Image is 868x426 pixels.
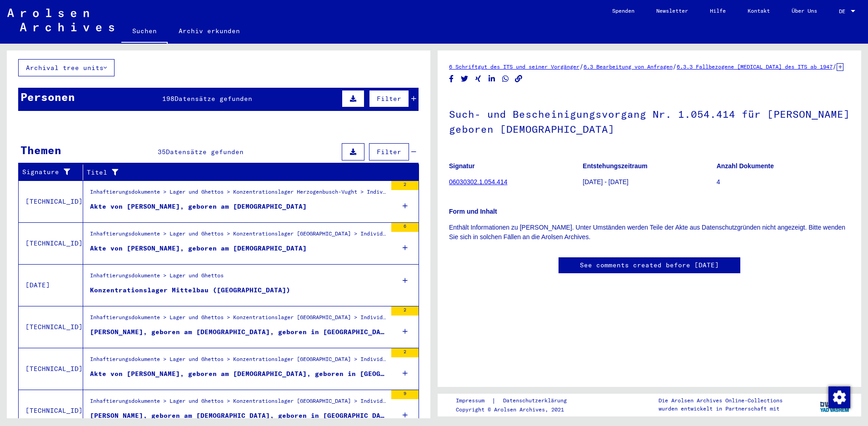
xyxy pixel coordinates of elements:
[90,188,387,200] div: Inhaftierungsdokumente > Lager und Ghettos > Konzentrationslager Herzogenbusch-Vught > Individuel...
[369,143,409,160] button: Filter
[90,286,290,295] div: Konzentrationslager Mittelbau ([GEOGRAPHIC_DATA])
[7,9,114,31] img: Arolsen_neg.svg
[449,223,850,242] p: Enthält Informationen zu [PERSON_NAME]. Unter Umständen werden Teile der Akte aus Datenschutzgrün...
[839,8,849,15] span: DE
[18,59,115,76] button: Archival tree units
[162,95,175,103] span: 198
[20,89,75,105] div: Personen
[658,396,783,405] p: Die Arolsen Archives Online-Collections
[90,230,387,242] div: Inhaftierungsdokumente > Lager und Ghettos > Konzentrationslager [GEOGRAPHIC_DATA] > Individuelle...
[677,63,833,70] a: 6.3.3 Fallbezogene [MEDICAL_DATA] des ITS ab 1947
[456,396,492,406] a: Impressum
[579,62,584,70] span: /
[818,393,852,416] img: yv_logo.png
[90,411,387,421] div: [PERSON_NAME], geboren am [DEMOGRAPHIC_DATA], geboren in [GEOGRAPHIC_DATA], KR. PR. STARGARD
[168,20,251,42] a: Archiv erkunden
[87,168,401,177] div: Titel
[90,202,307,211] div: Akte von [PERSON_NAME], geboren am [DEMOGRAPHIC_DATA]
[90,327,387,337] div: [PERSON_NAME], geboren am [DEMOGRAPHIC_DATA], geboren in [GEOGRAPHIC_DATA]
[175,95,252,103] span: Datensätze gefunden
[449,162,475,170] b: Signatur
[580,261,719,270] a: See comments created before [DATE]
[456,396,578,406] div: |
[583,162,647,170] b: Entstehungszeitraum
[19,348,83,390] td: [TECHNICAL_ID]
[391,348,419,357] div: 2
[90,244,307,253] div: Akte von [PERSON_NAME], geboren am [DEMOGRAPHIC_DATA]
[369,90,409,107] button: Filter
[514,73,524,85] button: Copy link
[828,386,850,408] img: Zustimmung ändern
[717,177,850,187] p: 4
[496,396,578,406] a: Datenschutzerklärung
[447,73,456,85] button: Share on Facebook
[449,208,497,215] b: Form und Inhalt
[487,73,497,85] button: Share on LinkedIn
[391,390,419,399] div: 9
[460,73,469,85] button: Share on Twitter
[501,73,510,85] button: Share on WhatsApp
[717,162,774,170] b: Anzahl Dokumente
[449,178,507,185] a: 06030302.1.054.414
[391,306,419,316] div: 2
[456,406,578,414] p: Copyright © Arolsen Archives, 2021
[19,306,83,348] td: [TECHNICAL_ID]
[377,148,401,156] span: Filter
[90,369,387,379] div: Akte von [PERSON_NAME], geboren am [DEMOGRAPHIC_DATA], geboren in [GEOGRAPHIC_DATA]
[584,63,673,70] a: 6.3 Bearbeitung von Anfragen
[87,165,410,180] div: Titel
[449,63,579,70] a: 6 Schriftgut des ITS und seiner Vorgänger
[90,355,387,368] div: Inhaftierungsdokumente > Lager und Ghettos > Konzentrationslager [GEOGRAPHIC_DATA] > Individuelle...
[90,313,387,326] div: Inhaftierungsdokumente > Lager und Ghettos > Konzentrationslager [GEOGRAPHIC_DATA] > Individuelle...
[19,264,83,306] td: [DATE]
[90,271,224,284] div: Inhaftierungsdokumente > Lager und Ghettos
[377,95,401,103] span: Filter
[474,73,483,85] button: Share on Xing
[22,165,85,180] div: Signature
[833,62,837,70] span: /
[658,405,783,413] p: wurden entwickelt in Partnerschaft mit
[673,62,677,70] span: /
[449,93,850,148] h1: Such- und Bescheinigungsvorgang Nr. 1.054.414 für [PERSON_NAME] geboren [DEMOGRAPHIC_DATA]
[90,397,387,410] div: Inhaftierungsdokumente > Lager und Ghettos > Konzentrationslager [GEOGRAPHIC_DATA] > Individuelle...
[121,20,168,44] a: Suchen
[583,177,716,187] p: [DATE] - [DATE]
[22,167,76,177] div: Signature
